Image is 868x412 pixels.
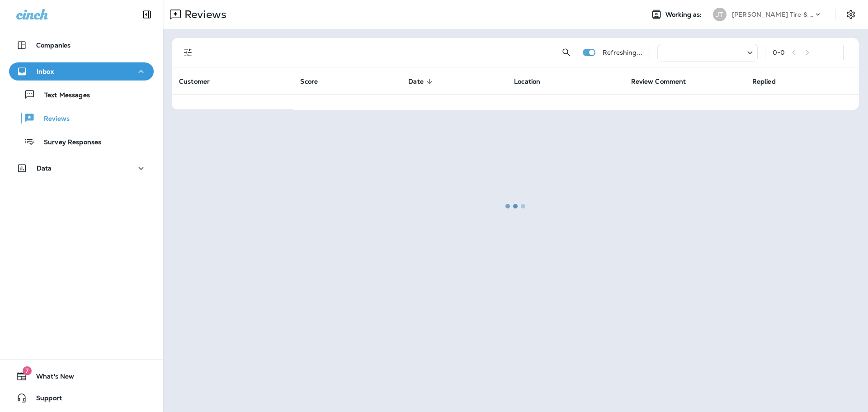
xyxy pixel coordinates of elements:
[9,109,154,128] button: Reviews
[27,373,74,384] span: What's New
[35,115,70,123] p: Reviews
[36,42,71,49] p: Companies
[23,366,32,375] span: 7
[9,36,154,54] button: Companies
[35,138,101,147] p: Survey Responses
[37,165,52,172] p: Data
[134,5,160,24] button: Collapse Sidebar
[9,85,154,104] button: Text Messages
[9,62,154,81] button: Inbox
[9,367,154,385] button: 7What's New
[37,68,54,75] p: Inbox
[27,394,62,405] span: Support
[9,159,154,177] button: Data
[9,389,154,407] button: Support
[9,132,154,151] button: Survey Responses
[35,91,90,100] p: Text Messages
